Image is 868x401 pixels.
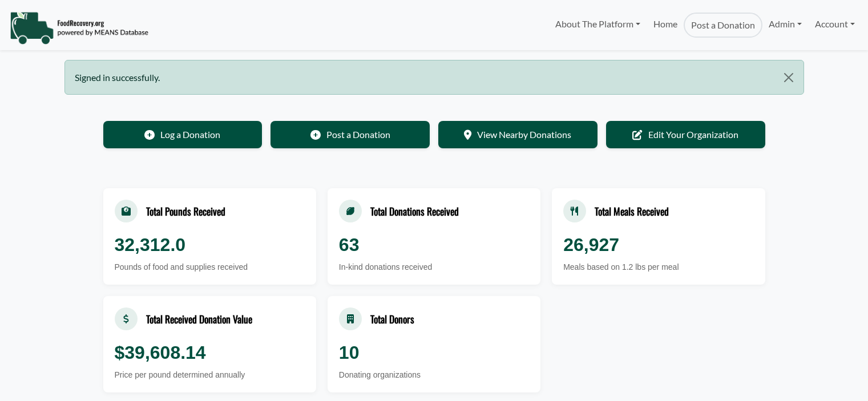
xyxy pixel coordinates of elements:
[606,121,765,148] a: Edit Your Organization
[549,13,647,35] a: About The Platform
[146,311,252,326] div: Total Received Donation Value
[684,13,762,38] a: Post a Donation
[647,13,683,38] a: Home
[115,369,305,381] div: Price per pound determined annually
[370,311,414,326] div: Total Donors
[563,261,753,273] div: Meals based on 1.2 lbs per meal
[115,261,305,273] div: Pounds of food and supplies received
[762,13,808,35] a: Admin
[339,369,529,381] div: Donating organizations
[438,121,597,148] a: View Nearby Donations
[271,121,430,148] a: Post a Donation
[370,204,459,218] div: Total Donations Received
[115,231,305,258] div: 32,312.0
[563,231,753,258] div: 26,927
[10,11,148,45] img: NavigationLogo_FoodRecovery-91c16205cd0af1ed486a0f1a7774a6544ea792ac00100771e7dd3ec7c0e58e41.png
[115,339,305,366] div: $39,608.14
[809,13,861,35] a: Account
[146,204,225,218] div: Total Pounds Received
[103,121,263,148] a: Log a Donation
[64,60,804,95] div: Signed in successfully.
[339,261,529,273] div: In-kind donations received
[595,204,669,218] div: Total Meals Received
[339,231,529,258] div: 63
[339,339,529,366] div: 10
[774,60,803,95] button: Close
